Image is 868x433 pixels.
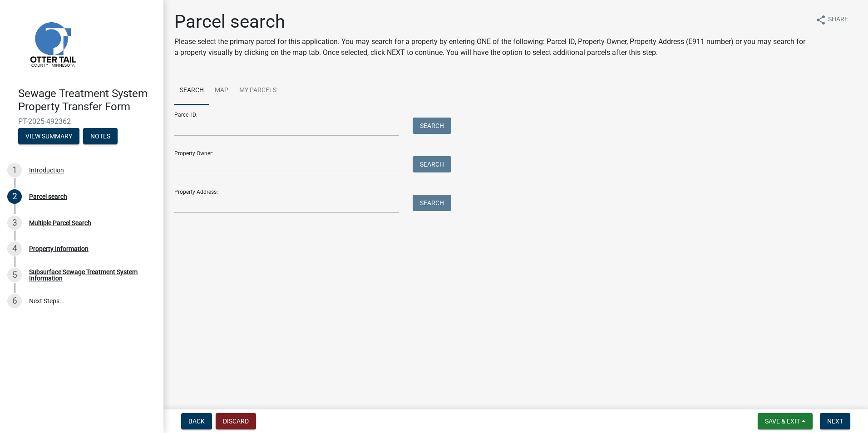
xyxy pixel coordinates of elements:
[174,11,808,33] h1: Parcel search
[820,413,850,429] button: Next
[7,189,22,204] div: 2
[181,413,212,429] button: Back
[29,193,67,200] div: Parcel search
[7,268,22,282] div: 5
[188,418,205,425] span: Back
[83,133,118,140] wm-modal-confirm: Notes
[815,15,826,25] i: share
[216,413,256,429] button: Discard
[18,117,145,126] span: PT-2025-492362
[29,246,89,252] div: Property Information
[758,413,813,429] button: Save & Exit
[18,133,79,140] wm-modal-confirm: Summary
[7,241,22,256] div: 4
[29,269,149,281] div: Subsurface Sewage Treatment System Information
[18,87,156,113] h4: Sewage Treatment System Property Transfer Form
[234,76,282,105] a: My Parcels
[18,128,79,144] button: View Summary
[7,163,22,177] div: 1
[413,195,451,211] button: Search
[413,118,451,134] button: Search
[7,294,22,308] div: 6
[29,220,91,226] div: Multiple Parcel Search
[808,11,855,29] button: shareShare
[209,76,234,105] a: Map
[18,10,86,78] img: Otter Tail County, Minnesota
[413,156,451,172] button: Search
[828,15,848,25] span: Share
[7,216,22,230] div: 3
[29,167,64,173] div: Introduction
[83,128,118,144] button: Notes
[174,36,808,58] p: Please select the primary parcel for this application. You may search for a property by entering ...
[174,76,209,105] a: Search
[765,418,800,425] span: Save & Exit
[827,418,843,425] span: Next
